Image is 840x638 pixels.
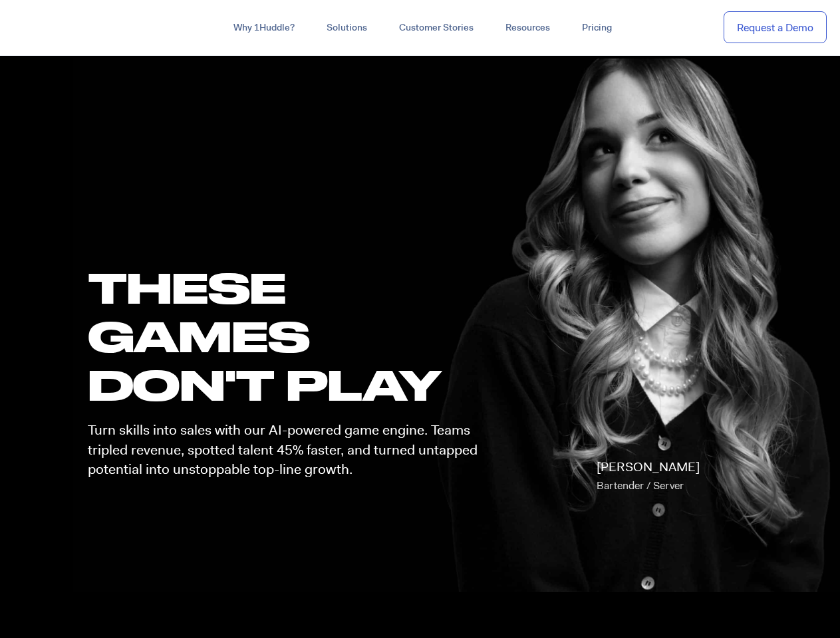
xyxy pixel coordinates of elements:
h1: these GAMES DON'T PLAY [88,263,490,409]
a: Request a Demo [724,11,827,44]
a: Pricing [566,16,628,40]
a: Why 1Huddle? [217,16,311,40]
p: Turn skills into sales with our AI-powered game engine. Teams tripled revenue, spotted talent 45%... [88,421,490,479]
span: Bartender / Server [597,478,684,492]
img: ... [13,15,108,40]
p: [PERSON_NAME] [597,458,700,495]
a: Solutions [311,16,383,40]
a: Resources [490,16,566,40]
a: Customer Stories [383,16,490,40]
